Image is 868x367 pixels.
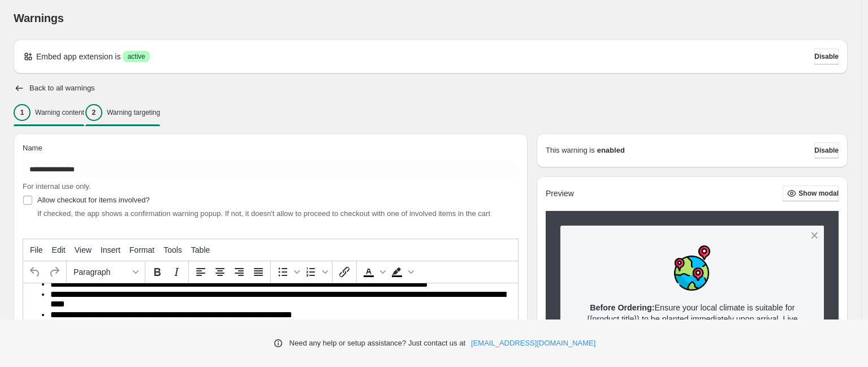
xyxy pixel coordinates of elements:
button: Show modal [783,185,839,201]
a: [EMAIL_ADDRESS][DOMAIN_NAME] [471,338,595,349]
button: Disable [814,143,839,158]
span: Paragraph [74,267,129,277]
span: Tools [163,245,182,254]
p: This warning is [546,145,595,156]
span: Warnings [14,12,64,24]
div: 2 [85,104,102,121]
span: Table [191,245,210,254]
button: 2Warning targeting [85,101,160,124]
strong: enabled [597,145,625,156]
iframe: Rich Text Area [23,283,518,341]
p: Embed app extension is [36,51,120,62]
span: File [30,245,43,254]
h2: Back to all warnings [29,84,95,93]
span: Insert [101,245,120,254]
span: Disable [814,146,839,155]
div: Numbered list [301,262,330,282]
span: Show modal [798,189,839,198]
button: Align left [191,262,210,282]
div: 1 [14,104,31,121]
button: Italic [167,262,186,282]
button: Align center [210,262,230,282]
button: 1Warning content [14,101,84,124]
span: Allow checkout for items involved? [37,196,150,204]
div: Text color [359,262,387,282]
p: Ensure your local climate is suitable for {{product.title}} to be planted immediately upon arriva... [580,302,805,359]
button: Justify [249,262,268,282]
h2: Preview [546,189,574,198]
button: Align right [230,262,249,282]
span: Format [129,245,154,254]
div: Bullet list [273,262,301,282]
span: Name [23,144,42,152]
button: Disable [814,49,839,64]
button: Bold [148,262,167,282]
button: Insert/edit link [335,262,354,282]
strong: Before Ordering: [590,303,654,312]
span: Edit [52,245,66,254]
button: Redo [45,262,64,282]
p: Warning targeting [107,108,160,117]
p: Warning content [35,108,84,117]
span: For internal use only. [23,182,90,191]
span: Disable [814,52,839,61]
button: Undo [25,262,45,282]
div: Background color [387,262,416,282]
button: Formats [69,262,142,282]
span: If checked, the app shows a confirmation warning popup. If not, it doesn't allow to proceed to ch... [37,209,490,218]
span: View [75,245,92,254]
span: active [127,52,145,61]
